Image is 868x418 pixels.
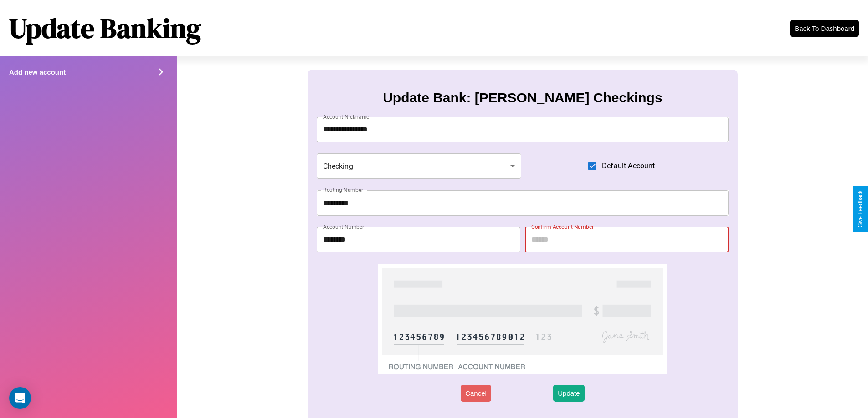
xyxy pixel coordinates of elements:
[9,68,66,76] h4: Add new account
[9,387,31,409] div: Open Intercom Messenger
[378,264,667,374] img: check
[790,20,859,37] button: Back To Dashboard
[602,161,655,171] span: Default Account
[857,191,863,227] div: Give Feedback
[317,153,522,179] div: Checking
[323,223,364,231] label: Account Number
[553,385,584,402] button: Update
[461,385,491,402] button: Cancel
[323,186,363,194] label: Routing Number
[383,90,662,106] h3: Update Bank: [PERSON_NAME] Checkings
[9,10,201,47] h1: Update Banking
[323,113,370,121] label: Account Nickname
[531,223,594,231] label: Confirm Account Number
